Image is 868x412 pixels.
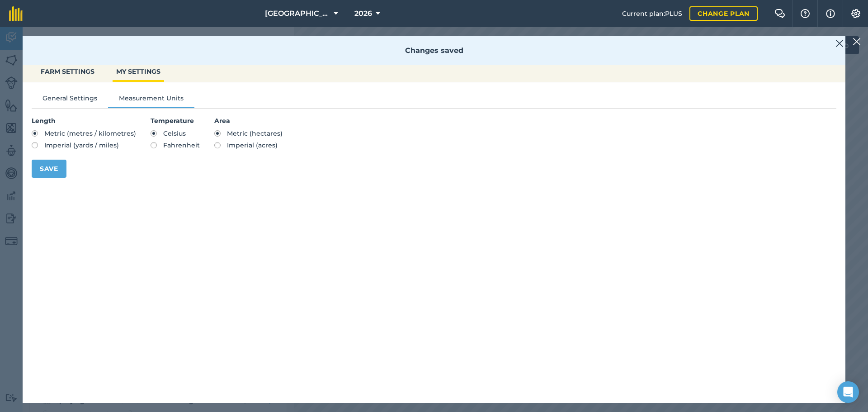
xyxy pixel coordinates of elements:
img: Two speech bubbles overlapping with the left bubble in the forefront [774,9,785,18]
img: A cog icon [850,9,861,18]
span: Fahrenheit [163,141,200,149]
div: Changes saved [23,36,845,65]
span: [GEOGRAPHIC_DATA] [265,8,330,19]
img: svg+xml;base64,PHN2ZyB4bWxucz0iaHR0cDovL3d3dy53My5vcmcvMjAwMC9zdmciIHdpZHRoPSIyMiIgaGVpZ2h0PSIzMC... [853,36,861,47]
button: Measurement Units [108,93,194,107]
h4: Area [214,116,283,126]
span: Metric (metres / kilometres) [44,129,136,137]
span: Imperial (yards / miles) [44,141,119,149]
span: Current plan : PLUS [622,9,682,19]
button: FARM SETTINGS [37,63,98,80]
img: svg+xml;base64,PHN2ZyB4bWxucz0iaHR0cDovL3d3dy53My5vcmcvMjAwMC9zdmciIHdpZHRoPSIyMiIgaGVpZ2h0PSIzMC... [835,38,844,49]
span: Imperial (acres) [227,141,278,149]
img: svg+xml;base64,PHN2ZyB4bWxucz0iaHR0cDovL3d3dy53My5vcmcvMjAwMC9zdmciIHdpZHRoPSIxNyIgaGVpZ2h0PSIxNy... [826,8,835,19]
a: Change plan [689,6,758,21]
h4: Temperature [151,116,200,126]
button: MY SETTINGS [113,63,164,80]
span: Celsius [163,129,186,137]
img: fieldmargin Logo [9,6,23,21]
div: Open Intercom Messenger [837,381,859,403]
button: General Settings [32,93,108,107]
span: 2026 [354,8,372,19]
span: Metric (hectares) [227,129,283,137]
h4: Length [32,116,136,126]
button: Save [32,160,66,178]
img: A question mark icon [800,9,811,18]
